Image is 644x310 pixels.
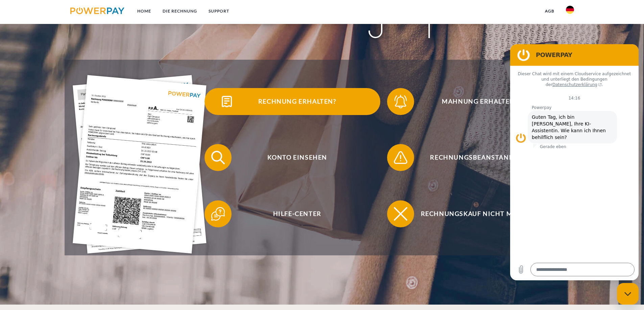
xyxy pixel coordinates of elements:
[203,5,235,17] a: SUPPORT
[566,6,574,14] img: de
[73,75,207,254] img: single_invoice_powerpay_de.jpg
[205,88,380,115] button: Rechnung erhalten?
[218,93,235,110] img: qb_bill.svg
[539,5,560,17] a: agb
[392,93,409,110] img: qb_bell.svg
[392,149,409,166] img: qb_warning.svg
[387,200,563,227] button: Rechnungskauf nicht möglich
[392,205,409,222] img: qb_close.svg
[397,200,563,227] span: Rechnungskauf nicht möglich
[70,7,125,14] img: logo-powerpay.svg
[132,5,157,17] a: Home
[210,205,226,222] img: qb_help.svg
[617,283,639,305] iframe: Schaltfläche zum Öffnen des Messaging-Fensters; Konversation läuft
[510,44,639,280] iframe: Messaging-Fenster
[205,144,380,171] button: Konto einsehen
[387,88,563,115] button: Mahnung erhalten?
[210,149,226,166] img: qb_search.svg
[214,144,380,171] span: Konto einsehen
[214,200,380,227] span: Hilfe-Center
[157,5,203,17] a: DIE RECHNUNG
[214,88,380,115] span: Rechnung erhalten?
[397,88,563,115] span: Mahnung erhalten?
[387,144,563,171] button: Rechnungsbeanstandung
[397,144,563,171] span: Rechnungsbeanstandung
[205,200,380,227] button: Hilfe-Center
